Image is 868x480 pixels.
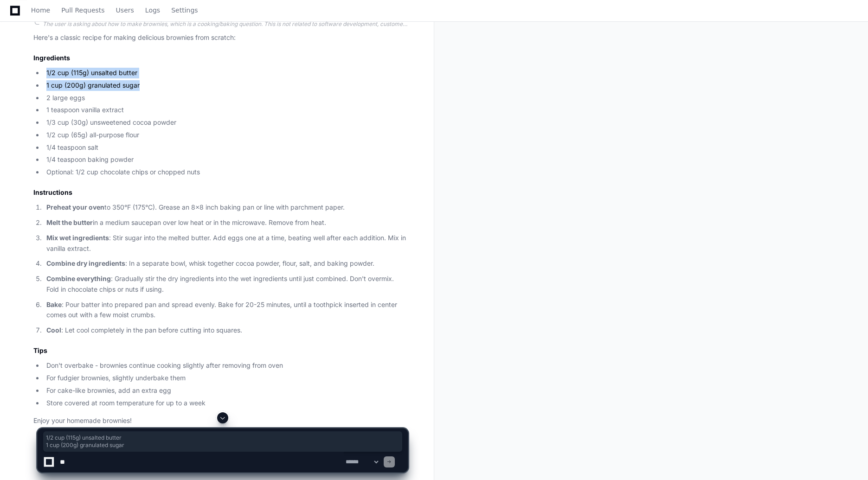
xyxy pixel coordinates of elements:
li: 1/2 cup (65g) all-purpose flour [44,130,408,141]
h2: Tips [33,346,408,355]
h2: Instructions [33,188,408,197]
p: : Gradually stir the dry ingredients into the wet ingredients until just combined. Don't overmix.... [46,274,408,295]
li: 1/3 cup (30g) unsweetened cocoa powder [44,117,408,128]
span: Settings [171,7,198,13]
li: 1 teaspoon vanilla extract [44,105,408,115]
strong: Combine everything [46,275,111,282]
strong: Melt the butter [46,218,93,226]
li: For fudgier brownies, slightly underbake them [44,373,408,384]
li: Don't overbake - brownies continue cooking slightly after removing from oven [44,360,408,371]
li: 2 large eggs [44,93,408,103]
p: in a medium saucepan over low heat or in the microwave. Remove from heat. [46,218,408,228]
li: 1/2 cup (115g) unsalted butter [44,68,408,78]
p: : In a separate bowl, whisk together cocoa powder, flour, salt, and baking powder. [46,258,408,269]
p: : Stir sugar into the melted butter. Add eggs one at a time, beating well after each addition. Mi... [46,233,408,254]
span: Pull Requests [61,7,104,13]
li: Optional: 1/2 cup chocolate chips or chopped nuts [44,167,408,178]
p: Here's a classic recipe for making delicious brownies from scratch: [33,32,408,43]
span: 1/2 cup (115g) unsalted butter 1 cup (200g) granulated sugar [46,434,399,449]
p: : Let cool completely in the pan before cutting into squares. [46,325,408,336]
li: For cake-like brownies, add an extra egg [44,385,408,396]
span: Logs [145,7,160,13]
p: : Pour batter into prepared pan and spread evenly. Bake for 20-25 minutes, until a toothpick inse... [46,300,408,321]
div: The user is asking about how to make brownies, which is a cooking/baking question. This is not re... [43,20,408,28]
strong: Bake [46,301,62,308]
strong: Cool [46,326,61,334]
strong: Combine dry ingredients [46,259,125,267]
span: Users [116,7,134,13]
strong: Mix wet ingredients [46,234,109,242]
strong: Preheat your oven [46,203,104,211]
h2: Ingredients [33,53,408,63]
p: to 350°F (175°C). Grease an 8x8 inch baking pan or line with parchment paper. [46,202,408,213]
li: 1 cup (200g) granulated sugar [44,80,408,91]
span: Home [31,7,50,13]
li: 1/4 teaspoon salt [44,142,408,153]
li: Store covered at room temperature for up to a week [44,398,408,409]
li: 1/4 teaspoon baking powder [44,154,408,165]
